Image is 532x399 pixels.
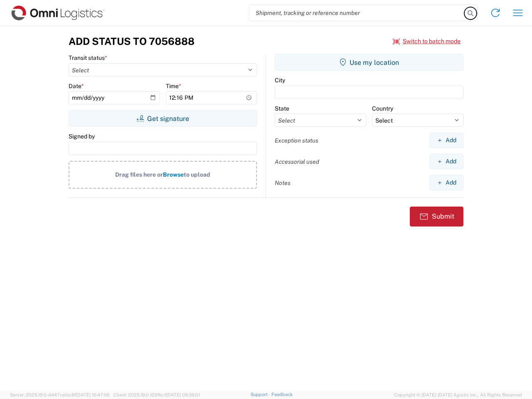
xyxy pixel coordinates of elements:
[430,133,463,148] button: Add
[184,171,210,178] span: to upload
[76,392,110,397] span: [DATE] 10:47:06
[410,207,463,227] button: Submit
[69,35,195,47] h3: Add Status to 7056888
[69,54,107,62] label: Transit status
[372,105,393,112] label: Country
[69,82,84,90] label: Date
[393,34,461,48] button: Switch to batch mode
[249,5,465,21] input: Shipment, tracking or reference number
[166,392,200,397] span: [DATE] 09:39:01
[163,171,184,178] span: Browse
[275,158,319,165] label: Accessorial used
[394,391,522,399] span: Copyright © [DATE]-[DATE] Agistix Inc., All Rights Reserved
[113,392,200,397] span: Client: 2025.19.0-129fbcf
[271,392,293,397] a: Feedback
[275,179,291,187] label: Notes
[69,110,257,127] button: Get signature
[275,54,463,71] button: Use my location
[166,82,181,90] label: Time
[69,133,95,140] label: Signed by
[275,76,285,84] label: City
[430,154,463,169] button: Add
[10,392,110,397] span: Server: 2025.19.0-d447cefac8f
[115,171,163,178] span: Drag files here or
[275,105,289,112] label: State
[275,137,318,144] label: Exception status
[430,175,463,190] button: Add
[251,392,271,397] a: Support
